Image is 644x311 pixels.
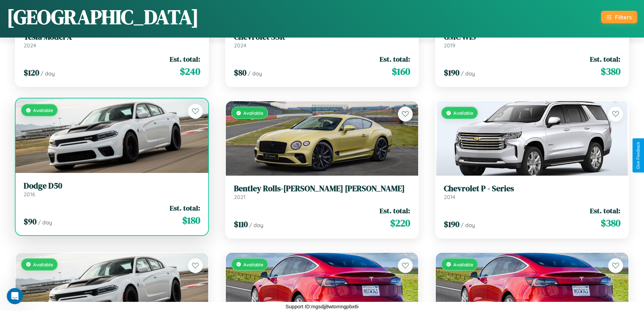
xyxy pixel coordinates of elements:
[170,203,200,213] span: Est. total:
[601,11,637,23] button: Filters
[286,302,359,311] p: Support ID: mgsdjj8wtomngpbx6i
[33,262,53,267] span: Available
[24,181,200,198] a: Dodge D502016
[182,214,200,227] span: $ 180
[444,219,459,230] span: $ 190
[38,219,52,226] span: / day
[24,67,39,78] span: $ 120
[24,32,200,49] a: Tesla Model X2024
[24,216,37,227] span: $ 90
[24,191,35,198] span: 2016
[7,3,199,31] h1: [GEOGRAPHIC_DATA]
[234,184,410,194] h3: Bentley Rolls-[PERSON_NAME] [PERSON_NAME]
[7,288,23,304] iframe: Intercom live chat
[601,216,620,230] span: $ 380
[24,42,36,49] span: 2024
[615,14,632,21] div: Filters
[234,32,410,49] a: Chevrolet SSR2024
[234,42,246,49] span: 2024
[243,110,263,116] span: Available
[248,70,262,77] span: / day
[380,206,410,216] span: Est. total:
[234,194,245,200] span: 2021
[249,222,263,228] span: / day
[601,65,620,78] span: $ 380
[234,184,410,200] a: Bentley Rolls-[PERSON_NAME] [PERSON_NAME]2021
[590,54,620,64] span: Est. total:
[180,65,200,78] span: $ 240
[33,107,53,113] span: Available
[390,216,410,230] span: $ 220
[234,67,246,78] span: $ 80
[234,219,248,230] span: $ 110
[444,67,459,78] span: $ 190
[453,110,473,116] span: Available
[636,142,641,169] div: Give Feedback
[380,54,410,64] span: Est. total:
[444,194,455,200] span: 2014
[453,262,473,267] span: Available
[24,181,200,191] h3: Dodge D50
[444,184,620,200] a: Chevrolet P - Series2014
[444,32,620,49] a: GMC WIS2019
[444,42,455,49] span: 2019
[444,184,620,194] h3: Chevrolet P - Series
[461,222,475,228] span: / day
[243,262,263,267] span: Available
[590,206,620,216] span: Est. total:
[41,70,55,77] span: / day
[461,70,475,77] span: / day
[170,54,200,64] span: Est. total:
[392,65,410,78] span: $ 160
